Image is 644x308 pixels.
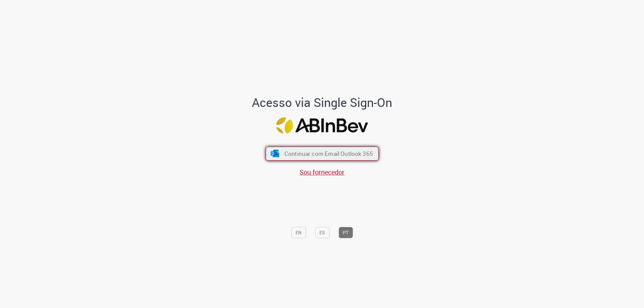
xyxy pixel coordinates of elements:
button: ES [315,227,329,238]
button: PT [338,227,353,238]
a: Sou fornecedor [300,168,344,177]
h1: Acesso via Single Sign-On [229,96,415,109]
span: Continuar com Email Outlook 365 [284,150,373,158]
button: ícone Azure/Microsoft 360 Continuar com Email Outlook 365 [266,147,379,161]
img: ícone Azure/Microsoft 360 [270,150,280,157]
button: EN [291,227,306,238]
img: Logo ABInBev [276,117,368,134]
